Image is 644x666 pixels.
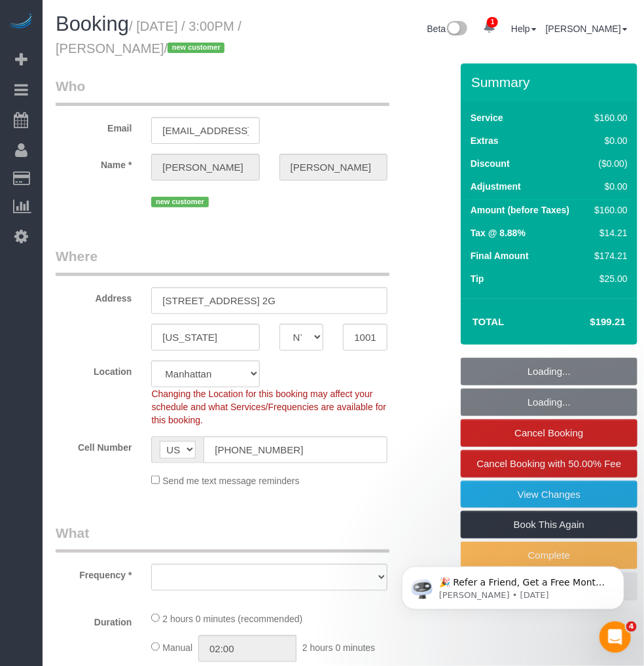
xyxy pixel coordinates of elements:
h3: Summary [471,75,631,90]
a: Beta [427,24,468,34]
input: First Name [151,154,259,181]
label: Name * [46,154,141,171]
input: Zip Code [343,324,387,351]
label: Tax @ 8.88% [471,226,526,239]
legend: Where [56,247,389,276]
label: Email [46,117,141,135]
span: Changing the Location for this booking may affect your schedule and what Services/Frequencies are... [151,389,386,425]
span: Send me text message reminders [162,476,299,486]
label: Location [46,360,141,378]
span: Booking [56,12,129,35]
div: $0.00 [590,134,628,147]
input: City [151,324,259,351]
span: 4 [626,622,637,632]
label: Duration [46,611,141,629]
span: Cancel Booking with 50.00% Fee [477,458,622,469]
input: Email [151,117,259,144]
div: $14.21 [590,226,628,239]
div: $0.00 [590,180,628,193]
label: Discount [471,157,510,170]
img: New interface [446,21,467,38]
input: Cell Number [204,436,387,463]
span: new customer [151,197,208,207]
small: / [DATE] / 3:00PM / [PERSON_NAME] [56,19,241,56]
span: 1 [487,17,498,27]
iframe: Intercom notifications message [382,539,644,631]
a: Cancel Booking [461,419,637,447]
label: Extras [471,134,499,147]
label: Adjustment [471,180,521,193]
div: $160.00 [590,203,628,217]
span: new customer [168,43,224,53]
img: Automaid Logo [8,13,34,31]
legend: Who [56,77,389,106]
div: $25.00 [590,272,628,285]
a: View Changes [461,481,637,508]
span: 2 hours 0 minutes (recommended) [162,614,302,624]
label: Amount (before Taxes) [471,203,569,217]
legend: What [56,523,389,553]
label: Tip [471,272,484,285]
a: Cancel Booking with 50.00% Fee [461,450,637,478]
label: Frequency * [46,564,141,582]
span: Manual [162,642,192,653]
iframe: Intercom live chat [599,622,631,653]
input: Last Name [279,154,387,181]
h4: $199.21 [551,317,626,328]
div: $174.21 [590,249,628,262]
a: Book This Again [461,511,637,538]
span: / [164,41,229,56]
div: ($0.00) [590,157,628,170]
label: Final Amount [471,249,529,262]
a: Help [511,24,537,34]
a: [PERSON_NAME] [546,24,628,34]
label: Address [46,287,141,305]
label: Cell Number [46,436,141,454]
label: Service [471,111,503,124]
div: $160.00 [590,111,628,124]
span: 2 hours 0 minutes [302,642,375,653]
strong: Total [473,316,505,327]
a: 1 [476,13,502,42]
